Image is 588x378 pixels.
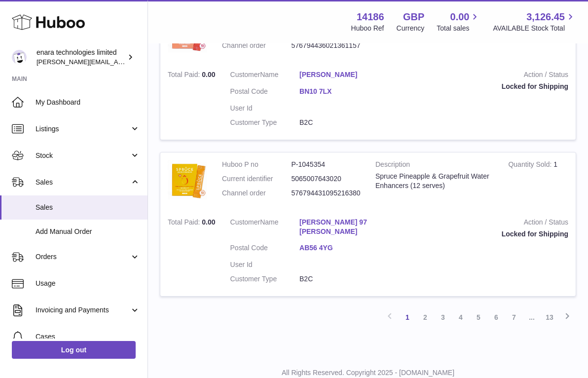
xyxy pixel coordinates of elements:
[375,160,493,172] strong: Description
[299,87,369,96] a: BN10 7LX
[230,87,300,99] dt: Postal Code
[36,151,130,160] span: Stock
[292,41,361,50] dd: 576794436021361157
[36,252,130,262] span: Orders
[230,243,300,255] dt: Postal Code
[526,10,565,24] span: 3,126.45
[493,10,576,33] a: 3,126.45 AVAILABLE Stock Total
[36,98,140,107] span: My Dashboard
[222,160,292,169] dt: Huboo P no
[156,368,580,378] p: All Rights Reserved. Copyright 2025 - [DOMAIN_NAME]
[230,218,260,226] span: Customer
[222,41,292,50] dt: Channel order
[384,82,568,91] div: Locked for Shipping
[12,341,136,359] a: Log out
[230,260,300,269] dt: User Id
[36,279,140,288] span: Usage
[403,10,424,24] strong: GBP
[299,274,369,284] dd: B2C
[230,71,260,78] span: Customer
[36,178,130,187] span: Sales
[37,58,198,66] span: [PERSON_NAME][EMAIL_ADDRESS][DOMAIN_NAME]
[299,243,369,253] a: AB56 4YG
[299,118,369,127] dd: B2C
[399,308,416,326] a: 1
[202,71,215,78] span: 0.00
[375,172,493,190] div: Spruce Pineapple & Grapefruit Water Enhancers (12 serves)
[36,203,140,212] span: Sales
[541,308,558,326] a: 13
[230,104,300,113] dt: User Id
[523,308,541,326] span: ...
[222,189,292,198] dt: Channel order
[37,48,125,67] div: enara technologies limited
[299,218,369,236] a: [PERSON_NAME] 97 [PERSON_NAME]
[292,189,361,198] dd: 576794431095216380
[36,227,140,236] span: Add Manual Order
[450,10,470,24] span: 0.00
[230,118,300,127] dt: Customer Type
[508,160,553,171] strong: Quantity Sold
[397,24,425,33] div: Currency
[487,308,505,326] a: 6
[12,50,27,65] img: Dee@enara.co
[292,160,361,169] dd: P-1045354
[299,70,369,79] a: [PERSON_NAME]
[470,308,487,326] a: 5
[505,308,523,326] a: 7
[384,229,568,239] div: Locked for Shipping
[434,308,452,326] a: 3
[384,218,568,229] strong: Action / Status
[351,24,384,33] div: Huboo Ref
[384,70,568,82] strong: Action / Status
[202,218,215,226] span: 0.00
[452,308,470,326] a: 4
[357,10,384,24] strong: 14186
[292,174,361,184] dd: 5065007643020
[230,70,300,82] dt: Name
[437,10,480,33] a: 0.00 Total sales
[36,332,140,341] span: Cases
[168,71,202,81] strong: Total Paid
[493,24,576,33] span: AVAILABLE Stock Total
[222,174,292,184] dt: Current identifier
[437,24,480,33] span: Total sales
[168,160,207,199] img: 1747668863.jpeg
[416,308,434,326] a: 2
[230,274,300,284] dt: Customer Type
[230,218,300,239] dt: Name
[36,305,130,315] span: Invoicing and Payments
[501,152,576,210] td: 1
[168,218,202,228] strong: Total Paid
[36,124,130,134] span: Listings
